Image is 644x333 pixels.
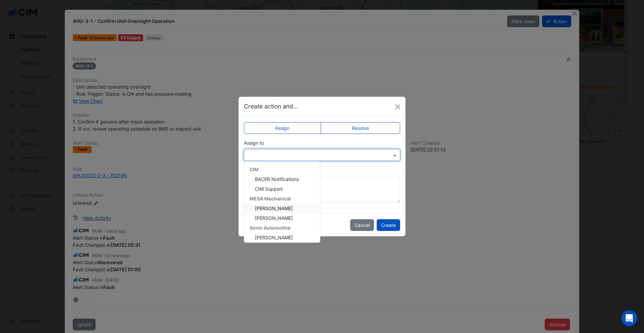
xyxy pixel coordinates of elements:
span: [PERSON_NAME] [255,215,293,221]
span: [PERSON_NAME] [255,235,293,240]
h5: Create action and... [244,102,298,111]
button: Emoji picker [10,220,16,225]
span: Sonic Automotive [250,225,290,231]
label: Assign to [244,139,264,146]
img: Profile image for Brian [19,4,30,14]
label: Assign [244,122,321,134]
button: Gif picker [21,220,26,225]
h1: CIM [33,3,42,8]
span: [PERSON_NAME] [255,205,293,211]
button: Upload attachment [32,220,37,225]
ng-dropdown-panel: Options list [244,161,320,243]
p: Under 15 minutes [38,8,77,15]
button: Cancel [350,219,374,231]
span: CIM [250,166,259,172]
button: Send a message… [115,217,126,228]
div: Close [118,3,130,15]
span: MESA Mechanical [250,196,291,201]
button: go back [4,3,17,15]
label: Resolve [321,122,400,134]
button: Start recording [43,220,48,225]
span: BACER Notifications [255,176,299,182]
button: Close [393,102,403,112]
button: Create [377,219,400,231]
button: Home [105,3,118,15]
iframe: Intercom live chat [621,310,637,326]
span: CIM Support [255,186,283,192]
textarea: Message… [6,206,128,217]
